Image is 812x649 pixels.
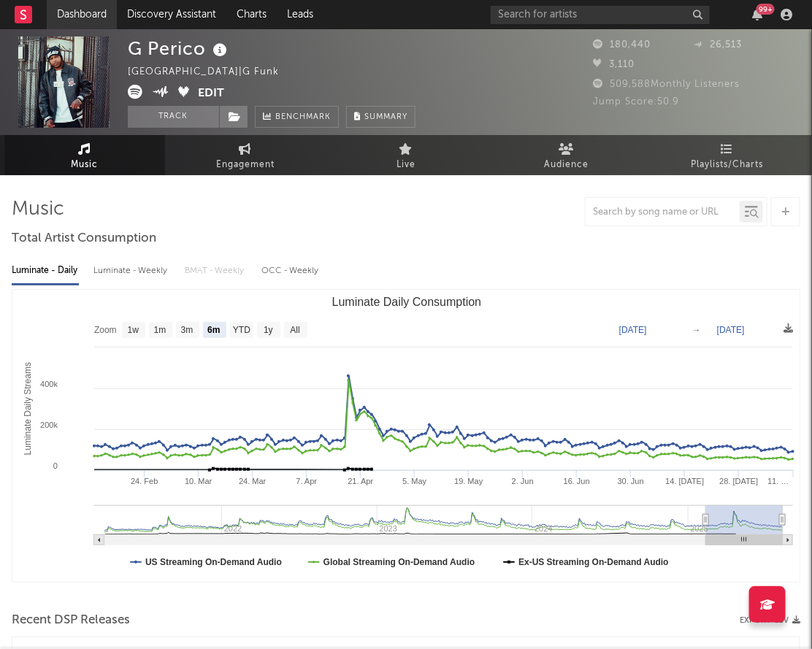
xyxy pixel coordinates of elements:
text: 3m [181,326,194,336]
a: Benchmark [255,106,339,128]
text: 1m [154,326,166,336]
a: Music [4,135,165,175]
svg: Luminate Daily Consumption [12,290,800,582]
text: [DATE] [619,325,647,335]
text: 1w [128,326,139,336]
text: 1y [264,326,273,336]
span: Music [72,156,99,174]
text: 30. Jun [618,477,644,485]
span: Engagement [216,156,275,174]
button: Track [128,106,219,128]
span: Summary [364,113,407,121]
text: 6m [207,326,220,336]
span: 180,440 [593,40,651,50]
span: 509,588 Monthly Listeners [593,80,740,89]
text: 24. Mar [239,477,267,485]
text: 10. Mar [185,477,212,485]
div: [GEOGRAPHIC_DATA] | G Funk [128,64,296,81]
button: Summary [346,106,415,128]
text: 24. Feb [131,477,158,485]
span: Jump Score: 50.9 [593,97,679,107]
text: YTD [233,326,250,336]
text: All [290,326,299,336]
text: Zoom [94,326,117,336]
span: 3,110 [593,60,635,69]
a: Live [326,135,486,175]
text: → [692,325,701,335]
div: Luminate - Daily [12,258,79,283]
div: Luminate - Weekly [93,258,170,283]
span: Total Artist Consumption [12,230,156,247]
text: 7. Apr [296,477,317,485]
div: OCC - Weekly [261,258,320,283]
text: 5. May [402,477,427,485]
span: Recent DSP Releases [12,612,130,629]
input: Search by song name or URL [586,207,740,218]
span: Benchmark [275,109,331,126]
text: [DATE] [717,325,745,335]
text: 0 [53,461,58,470]
button: 99+ [752,9,762,20]
button: Export CSV [740,616,800,625]
text: 21. Apr [348,477,373,485]
text: 400k [40,380,58,388]
text: 28. [DATE] [719,477,758,485]
a: Playlists/Charts [647,135,808,175]
span: 26,513 [694,40,743,50]
text: Luminate Daily Consumption [332,296,482,308]
text: 16. Jun [564,477,590,485]
text: 19. May [454,477,483,485]
span: Audience [545,156,589,174]
span: Playlists/Charts [692,156,764,174]
a: Engagement [165,135,326,175]
div: 99 + [757,4,775,15]
a: Audience [486,135,647,175]
text: Global Streaming On-Demand Audio [323,557,475,567]
text: 2. Jun [512,477,534,485]
span: Live [397,156,415,174]
text: 14. [DATE] [665,477,704,485]
input: Search for artists [491,6,710,24]
text: 11. … [767,477,789,485]
div: G Perico [128,37,231,61]
text: 200k [40,420,58,429]
text: Luminate Daily Streams [23,362,33,455]
text: US Streaming On-Demand Audio [145,557,282,567]
button: Edit [199,85,225,103]
text: Ex-US Streaming On-Demand Audio [518,557,669,567]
